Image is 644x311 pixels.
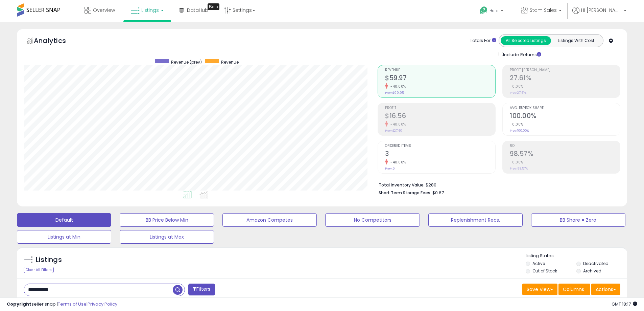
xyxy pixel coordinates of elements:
[385,91,404,95] small: Prev: $99.95
[17,230,111,244] button: Listings at Min
[17,213,111,227] button: Default
[510,106,620,110] span: Avg. Buybox Share
[479,6,488,15] i: Get Help
[7,301,117,308] div: seller snap | |
[532,261,545,266] label: Active
[501,36,551,45] button: All Selected Listings
[532,268,557,274] label: Out of Stock
[188,284,215,295] button: Filters
[385,106,495,110] span: Profit
[379,182,425,188] b: Total Inventory Value:
[222,213,317,227] button: Amazon Competes
[583,268,601,274] label: Archived
[171,59,202,65] span: Revenue (prev)
[325,213,420,227] button: No Competitors
[221,59,239,65] span: Revenue
[510,150,620,159] h2: 98.57%
[187,7,208,14] span: DataHub
[572,7,626,22] a: Hi [PERSON_NAME]
[34,36,79,47] h5: Analytics
[388,122,406,127] small: -40.00%
[510,68,620,72] span: Profit [PERSON_NAME]
[510,144,620,148] span: ROI
[379,180,615,188] li: $280
[510,112,620,121] h2: 100.00%
[379,190,431,196] b: Short Term Storage Fees:
[388,160,406,165] small: -40.00%
[510,74,620,83] h2: 27.61%
[385,68,495,72] span: Revenue
[510,166,528,171] small: Prev: 98.57%
[510,84,523,89] small: 0.00%
[385,112,495,121] h2: $16.56
[385,166,395,171] small: Prev: 5
[494,50,549,58] div: Include Returns
[388,84,406,89] small: -40.00%
[36,255,62,265] h5: Listings
[474,1,510,22] a: Help
[24,267,54,273] div: Clear All Filters
[530,7,557,14] span: Stam Sales
[141,7,159,14] span: Listings
[510,122,523,127] small: 0.00%
[510,129,529,133] small: Prev: 100.00%
[385,74,495,83] h2: $59.97
[522,284,557,295] button: Save View
[120,230,214,244] button: Listings at Max
[490,8,499,14] span: Help
[208,3,219,10] div: Tooltip anchor
[428,213,523,227] button: Replenishment Recs.
[510,160,523,165] small: 0.00%
[88,301,117,307] a: Privacy Policy
[591,284,620,295] button: Actions
[432,190,444,196] span: $0.67
[583,261,609,266] label: Deactivated
[612,301,637,307] span: 2025-09-8 18:17 GMT
[93,7,115,14] span: Overview
[510,91,526,95] small: Prev: 27.61%
[120,213,214,227] button: BB Price Below Min
[563,286,584,293] span: Columns
[385,144,495,148] span: Ordered Items
[581,7,622,14] span: Hi [PERSON_NAME]
[7,301,31,307] strong: Copyright
[385,129,402,133] small: Prev: $27.60
[558,284,590,295] button: Columns
[385,150,495,159] h2: 3
[531,213,625,227] button: BB Share = Zero
[526,253,627,259] p: Listing States:
[58,301,87,307] a: Terms of Use
[470,38,496,44] div: Totals For
[551,36,601,45] button: Listings With Cost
